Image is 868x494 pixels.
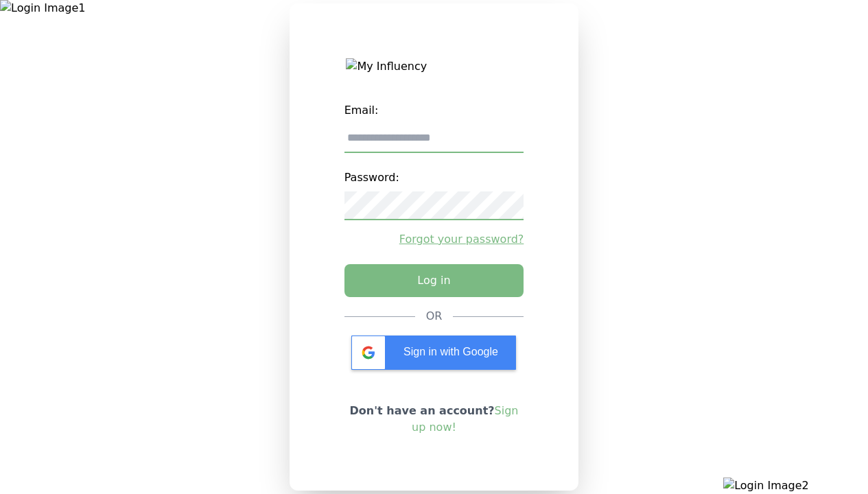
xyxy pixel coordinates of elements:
[426,308,443,325] div: OR
[351,336,516,370] div: Sign in with Google
[344,231,524,248] a: Forgot your password?
[344,97,524,124] label: Email:
[344,164,524,191] label: Password:
[344,264,524,297] button: Log in
[346,58,521,75] img: My Influency
[723,478,868,494] img: Login Image2
[344,403,524,436] p: Don't have an account?
[403,346,498,357] span: Sign in with Google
